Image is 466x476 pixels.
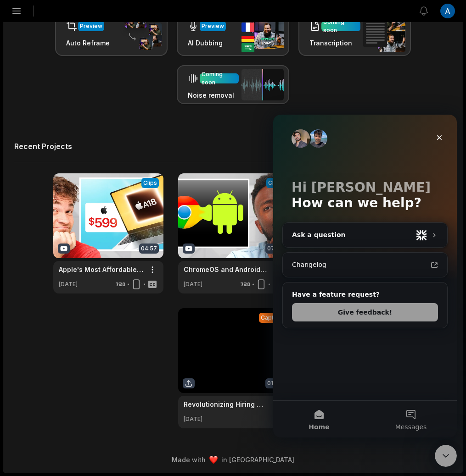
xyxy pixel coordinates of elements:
[273,115,457,437] iframe: Intercom live chat
[188,90,239,100] h3: Noise removal
[435,445,457,467] iframe: Intercom live chat
[184,265,268,274] a: ChromeOS and Android are Merging?
[120,15,162,50] img: auto_reframe.png
[323,18,359,34] div: Coming soon
[80,22,102,30] div: Preview
[14,142,72,151] h2: Recent Projects
[241,12,284,52] img: ai_dubbing.png
[363,12,405,52] img: transcription.png
[11,455,455,465] div: Made with in [GEOGRAPHIC_DATA]
[59,265,143,274] a: Apple's Most Affordable Laptop Ever!
[202,70,237,87] div: Coming soon
[309,38,360,48] h3: Transcription
[209,456,218,464] img: heart emoji
[202,22,224,30] div: Preview
[188,38,226,48] h3: AI Dubbing
[184,399,268,409] a: Revolutionizing Hiring with G2I
[66,38,110,48] h3: Auto Reframe
[241,69,284,100] img: noise_removal.png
